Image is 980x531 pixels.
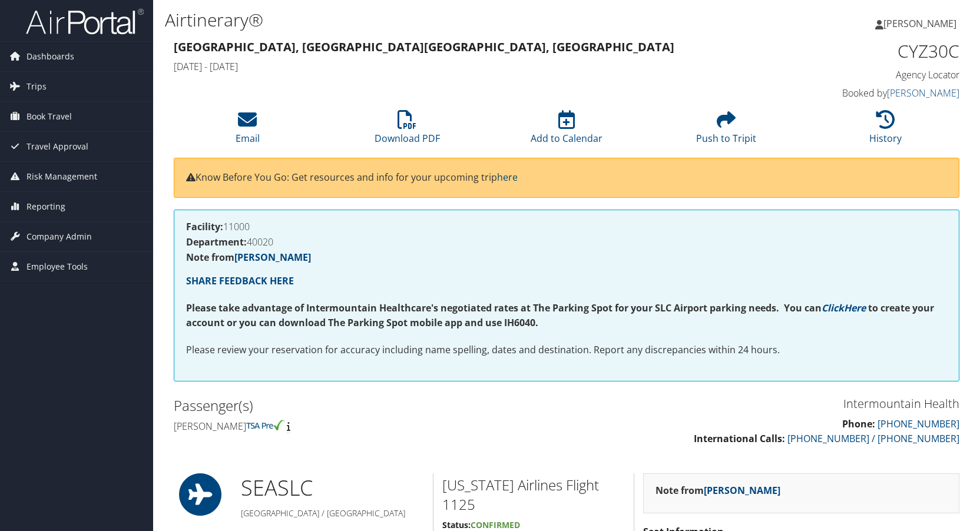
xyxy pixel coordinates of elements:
strong: [GEOGRAPHIC_DATA], [GEOGRAPHIC_DATA] [GEOGRAPHIC_DATA], [GEOGRAPHIC_DATA] [174,39,674,55]
span: Trips [27,72,47,101]
h1: SEA SLC [241,473,424,503]
h4: [PERSON_NAME] [174,420,558,433]
h5: [GEOGRAPHIC_DATA] / [GEOGRAPHIC_DATA] [241,507,424,519]
a: [PERSON_NAME] [887,87,959,99]
a: SHARE FEEDBACK HERE [186,274,294,287]
span: Travel Approval [27,132,88,161]
span: Company Admin [27,222,92,251]
h2: [US_STATE] Airlines Flight 1125 [442,475,625,515]
strong: Phone: [842,417,875,430]
a: Download PDF [375,117,440,145]
h3: Intermountain Health [575,396,959,412]
p: Know Before You Go: Get resources and info for your upcoming trip [186,170,947,185]
strong: International Calls: [694,432,785,445]
p: Please review your reservation for accuracy including name spelling, dates and destination. Repor... [186,343,947,358]
a: [PERSON_NAME] [704,484,780,497]
a: [PERSON_NAME] [875,6,968,41]
a: [PHONE_NUMBER] [878,417,959,430]
strong: Please take advantage of Intermountain Healthcare's negotiated rates at The Parking Spot for your... [186,301,822,314]
a: Add to Calendar [531,117,602,145]
img: tsa-precheck.png [246,420,284,430]
strong: Note from [655,484,780,497]
a: [PERSON_NAME] [234,251,311,264]
span: Book Travel [27,102,72,131]
a: Push to Tripit [696,117,756,145]
span: Risk Management [27,162,97,191]
h4: [DATE] - [DATE] [174,60,759,73]
span: Dashboards [27,42,74,71]
span: Employee Tools [27,252,88,281]
span: [PERSON_NAME] [883,17,956,30]
strong: Note from [186,251,311,264]
h4: 11000 [186,222,947,231]
a: Email [236,117,260,145]
span: Confirmed [471,519,520,530]
span: Reporting [27,192,65,221]
h4: 40020 [186,237,947,247]
strong: Facility: [186,220,223,233]
h1: CYZ30C [776,39,959,64]
a: Here [844,301,866,314]
a: [PHONE_NUMBER] / [PHONE_NUMBER] [787,432,959,445]
img: airportal-logo.png [26,8,144,35]
h4: Booked by [776,87,959,99]
strong: Status: [442,519,471,530]
h1: Airtinerary® [165,8,700,32]
a: here [497,171,518,184]
h4: Agency Locator [776,68,959,81]
a: History [869,117,902,145]
strong: Department: [186,235,247,248]
a: Click [822,301,844,314]
h2: Passenger(s) [174,396,558,416]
